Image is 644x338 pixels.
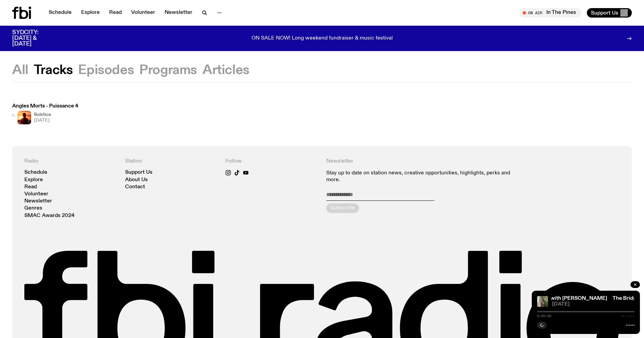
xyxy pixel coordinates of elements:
[202,64,249,76] button: Articles
[252,35,393,42] p: ON SALE NOW! Long weekend fundraiser & music festival
[34,113,51,117] h4: Solstice
[326,203,359,213] button: Subscribe
[24,177,43,183] a: Explore
[24,199,52,204] a: Newsletter
[591,10,618,16] span: Support Us
[139,64,197,76] button: Programs
[537,314,551,318] span: 0:00:00
[34,118,51,123] span: [DATE]
[537,296,548,307] img: a cat stretched out in a yard amidst spots of sun, plants, grass and a dry bird feeder
[12,104,78,109] h3: Angles Morts - Puissance 4
[519,8,581,18] button: On AirIn The Pines
[552,302,635,307] span: [DATE]
[587,8,632,18] button: Support Us
[45,8,76,18] a: Schedule
[105,8,126,18] a: Read
[24,213,75,218] a: SMAC Awards 2024
[24,192,48,197] a: Volunteer
[34,64,73,76] button: Tracks
[620,314,635,318] span: -:--:--
[161,8,196,18] a: Newsletter
[125,158,218,165] h4: Station
[24,185,37,190] a: Read
[12,64,28,76] button: All
[127,8,159,18] a: Volunteer
[326,158,519,165] h4: Newsletter
[125,185,145,190] a: Contact
[12,30,55,47] h3: SYDCITY: [DATE] & [DATE]
[78,64,134,76] button: Episodes
[24,170,47,175] a: Schedule
[24,206,42,211] a: Genres
[125,170,152,175] a: Support Us
[12,104,78,124] a: Angles Morts - Puissance 4A girl standing in the ocean as waist level, staring into the rise of t...
[125,177,148,183] a: About Us
[24,158,117,165] h4: Radio
[225,158,318,165] h4: Follow
[523,296,607,301] a: The Bridge with [PERSON_NAME]
[326,170,519,183] p: Stay up to date on station news, creative opportunities, highlights, perks and more.
[77,8,104,18] a: Explore
[18,111,31,124] img: A girl standing in the ocean as waist level, staring into the rise of the sun.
